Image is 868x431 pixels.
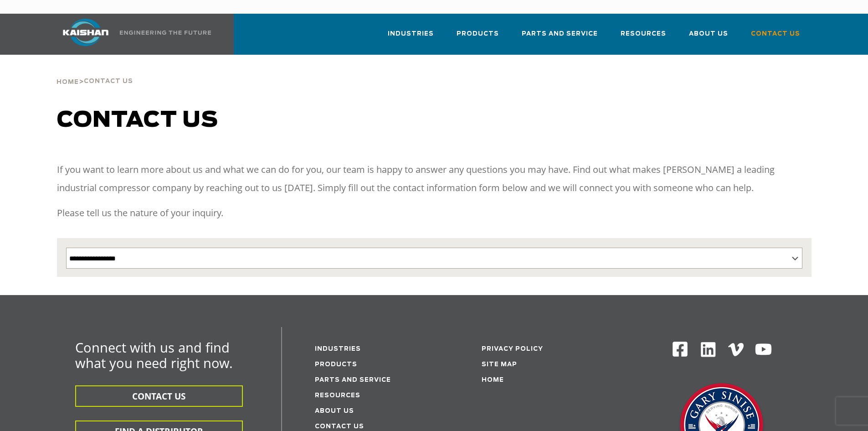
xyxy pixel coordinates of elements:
[56,55,133,89] div: >
[315,377,391,383] a: Parts and service
[457,22,499,53] a: Products
[57,109,218,131] span: Contact us
[75,385,243,407] button: CONTACT US
[315,393,360,399] a: Resources
[75,338,233,372] span: Connect with us and find what you need right now.
[388,22,434,53] a: Industries
[315,408,354,414] a: About Us
[522,22,598,53] a: Parts and Service
[120,31,211,35] img: Engineering the future
[51,14,213,55] a: Kaishan USA
[482,377,504,383] a: Home
[57,204,812,222] p: Please tell us the nature of your inquiry.
[755,341,772,358] img: Youtube
[751,22,800,53] a: Contact Us
[689,22,728,53] a: About Us
[388,29,434,39] span: Industries
[315,346,361,352] a: Industries
[84,78,133,84] span: Contact Us
[56,78,79,86] a: Home
[315,424,364,430] a: Contact Us
[57,161,812,197] p: If you want to learn more about us and what we can do for you, our team is happy to answer any qu...
[672,341,688,358] img: Facebook
[751,29,800,39] span: Contact Us
[728,343,744,356] img: Vimeo
[482,362,517,368] a: Site Map
[689,29,728,39] span: About Us
[51,19,120,46] img: kaishan logo
[621,29,666,39] span: Resources
[621,22,666,53] a: Resources
[56,79,79,85] span: Home
[457,29,499,39] span: Products
[315,362,357,368] a: Products
[482,346,543,352] a: Privacy Policy
[522,29,598,39] span: Parts and Service
[699,341,717,358] img: Linkedin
